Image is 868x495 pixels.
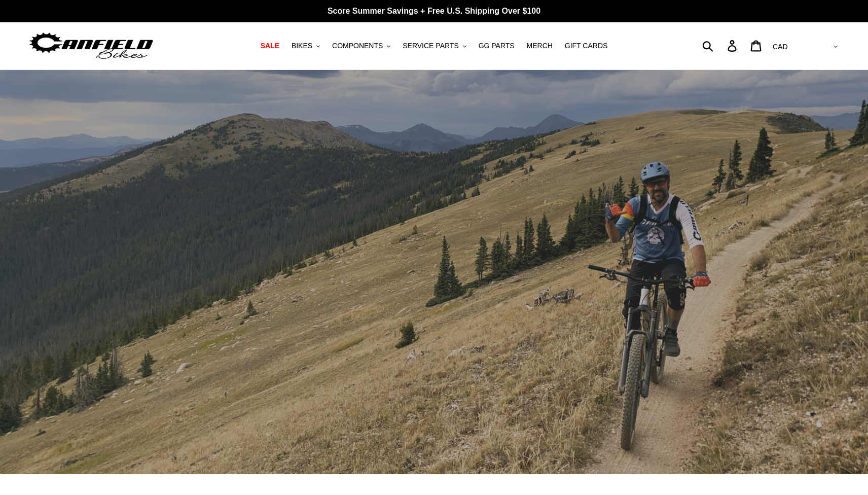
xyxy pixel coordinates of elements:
[708,34,734,57] input: Search
[527,42,553,50] span: MERCH
[479,42,515,50] span: GG PARTS
[292,42,312,50] span: BIKES
[397,39,471,53] button: SERVICE PARTS
[332,42,383,50] span: COMPONENTS
[286,39,325,53] button: BIKES
[256,39,284,53] a: SALE
[327,39,395,53] button: COMPONENTS
[261,42,279,50] span: SALE
[28,30,155,62] img: Canfield Bikes
[522,39,558,53] a: MERCH
[565,42,608,50] span: GIFT CARDS
[560,39,613,53] a: GIFT CARDS
[403,42,458,50] span: SERVICE PARTS
[474,39,520,53] a: GG PARTS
